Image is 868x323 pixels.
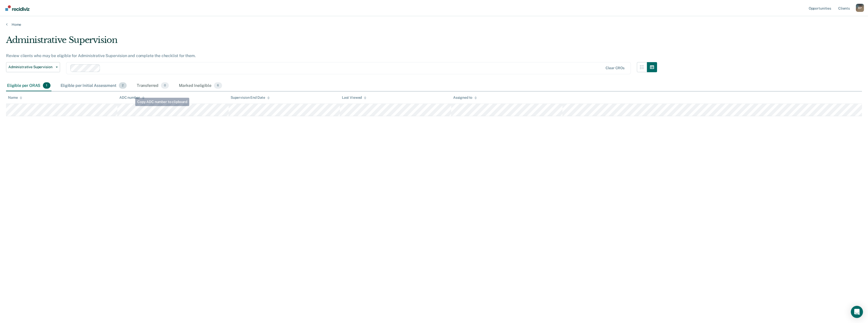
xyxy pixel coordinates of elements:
[453,95,477,100] div: Assigned to
[60,80,128,91] div: Eligible per Initial Assessment2
[231,95,270,100] div: Supervision End Date
[6,62,60,72] button: Administrative Supervision
[6,35,657,49] div: Administrative Supervision
[6,80,51,91] div: Eligible per ORAS1
[43,82,50,89] span: 1
[214,82,222,89] span: 6
[8,95,22,100] div: Name
[136,80,170,91] div: Transferred0
[606,66,625,70] div: Clear CROs
[851,306,863,318] div: Open Intercom Messenger
[119,95,145,100] div: ADC number
[6,22,862,27] a: Home
[6,53,657,58] div: Review clients who may be eligible for Administrative Supervision and complete the checklist for ...
[161,82,169,89] span: 0
[8,65,54,69] span: Administrative Supervision
[119,82,127,89] span: 2
[342,95,366,100] div: Last Viewed
[5,5,30,11] img: Recidiviz
[178,80,223,91] div: Marked Ineligible6
[856,4,864,12] button: Profile dropdown button
[856,4,864,12] div: B P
